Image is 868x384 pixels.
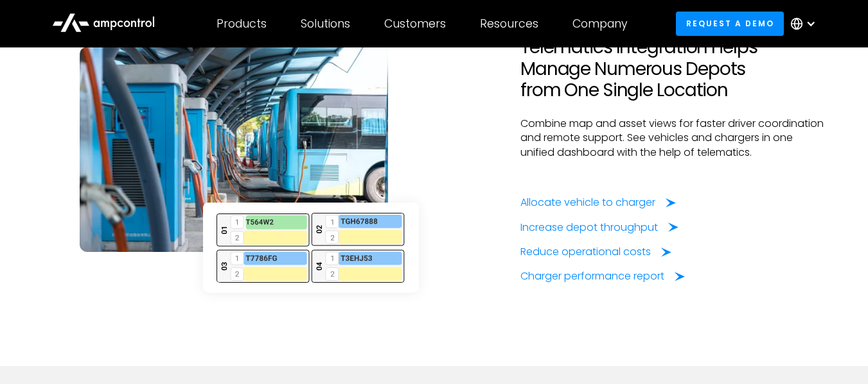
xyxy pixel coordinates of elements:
div: Solutions [301,17,350,31]
div: Company [572,17,628,31]
a: Increase depot throughput [520,221,678,235]
div: Allocate vehicle to charger [520,196,655,210]
div: Customers [384,17,446,31]
a: Request a demo [676,12,784,35]
a: Allocate vehicle to charger [520,196,676,210]
a: Reduce operational costs [520,245,671,259]
div: Products [217,17,267,31]
h2: Telematics Integration Helps Manage Numerous Depots from One Single Location [520,37,825,101]
div: Increase depot throughput [520,221,658,235]
div: Resources [480,17,538,31]
div: Reduce operational costs [520,245,651,259]
div: Charger performance report [520,269,664,283]
a: Charger performance report [520,269,685,283]
p: Combine map and asset views for faster driver coordination and remote support. See vehicles and c... [520,117,825,160]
